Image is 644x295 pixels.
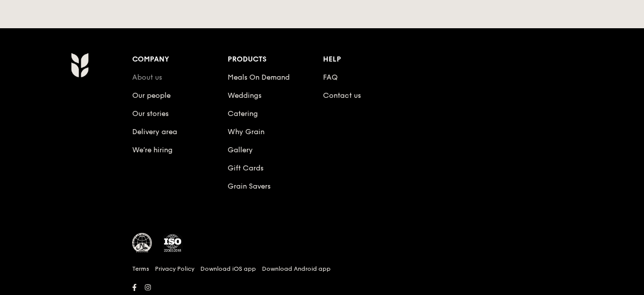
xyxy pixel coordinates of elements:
a: Download iOS app [200,265,256,273]
div: Help [323,52,418,67]
a: Terms [132,265,149,273]
a: Catering [228,109,258,118]
a: Privacy Policy [155,265,194,273]
a: Meals On Demand [228,73,290,82]
a: Delivery area [132,128,177,136]
a: Why Grain [228,128,264,136]
a: About us [132,73,162,82]
a: Our people [132,91,171,100]
a: Gallery [228,146,253,154]
img: Grain [71,52,88,78]
div: Company [132,52,228,67]
a: Our stories [132,109,169,118]
a: Contact us [323,91,361,100]
div: Products [228,52,323,67]
a: FAQ [323,73,338,82]
a: We’re hiring [132,146,173,154]
img: MUIS Halal Certified [132,233,152,253]
a: Download Android app [262,265,331,273]
img: ISO Certified [163,233,183,253]
a: Gift Cards [228,164,263,172]
a: Weddings [228,91,261,100]
a: Grain Savers [228,182,271,191]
